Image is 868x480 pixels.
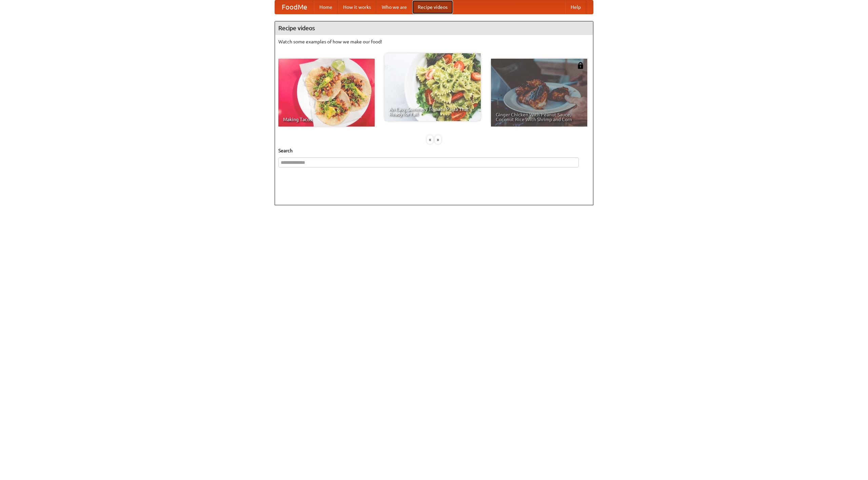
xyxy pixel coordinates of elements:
h5: Search [278,147,590,154]
a: Recipe videos [412,0,453,14]
a: How it works [338,0,376,14]
a: Who we are [376,0,412,14]
a: FoodMe [275,0,314,14]
img: 483408.png [577,62,584,69]
div: « [427,135,433,144]
span: Making Tacos [283,117,370,122]
a: Making Tacos [278,59,375,127]
h4: Recipe videos [275,21,593,35]
span: An Easy, Summery Tomato Pasta That's Ready for Fall [389,107,476,116]
p: Watch some examples of how we make our food! [278,38,590,45]
a: An Easy, Summery Tomato Pasta That's Ready for Fall [384,53,481,121]
div: » [435,135,441,144]
a: Home [314,0,338,14]
a: Help [565,0,586,14]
